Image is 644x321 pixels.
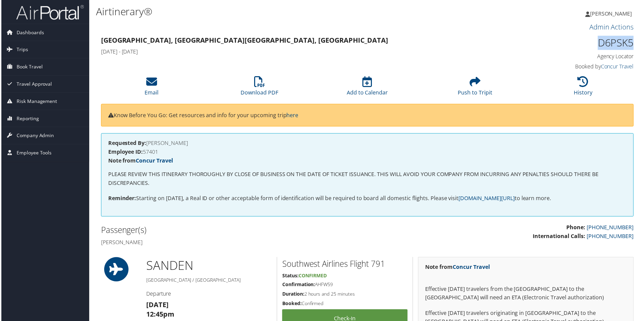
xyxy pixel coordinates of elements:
strong: Booked: [282,301,301,308]
strong: Employee ID: [107,149,142,156]
strong: Reminder: [107,195,135,202]
strong: Phone: [567,224,586,232]
strong: Status: [282,273,298,280]
strong: Note from [425,264,491,272]
h5: Confirmed [282,301,408,308]
h1: SAN DEN [146,258,272,275]
a: Email [144,80,158,97]
strong: Confirmation: [282,282,315,289]
a: Admin Actions [590,22,635,31]
span: Trips [15,41,27,58]
a: Concur Travel [602,63,635,70]
h4: [PERSON_NAME] [100,239,362,247]
strong: [DATE] [146,301,168,311]
a: Add to Calendar [347,80,388,97]
strong: Requested By: [107,140,146,147]
a: Concur Travel [453,264,491,272]
h1: Airtinerary® [95,4,458,19]
h5: [GEOGRAPHIC_DATA] / [GEOGRAPHIC_DATA] [146,278,272,284]
span: Risk Management [15,93,56,110]
h2: Passenger(s) [100,225,362,237]
a: [PHONE_NUMBER] [588,224,635,232]
p: Starting on [DATE], a Real ID or other acceptable form of identification will be required to boar... [107,195,628,204]
span: Company Admin [15,128,53,145]
strong: Note from [107,157,172,165]
span: [PERSON_NAME] [591,10,633,17]
p: Effective [DATE] travelers from the [GEOGRAPHIC_DATA] to the [GEOGRAPHIC_DATA] will need an ETA (... [425,277,628,303]
h2: Southwest Airlines Flight 791 [282,259,408,271]
a: Concur Travel [135,157,172,165]
a: [PERSON_NAME] [586,3,640,24]
span: Employee Tools [15,145,51,162]
span: Confirmed [298,273,327,280]
h5: 2 hours and 25 minutes [282,292,408,299]
h4: Agency Locator [509,53,635,60]
span: Travel Approval [15,76,51,93]
a: History [575,80,593,97]
a: here [286,112,298,119]
h4: Departure [146,291,272,299]
span: Book Travel [15,59,41,76]
h1: D6PSK5 [509,36,635,50]
p: PLEASE REVIEW THIS ITINERARY THOROUGHLY BY CLOSE OF BUSINESS ON THE DATE OF TICKET ISSUANCE. THIS... [107,171,628,188]
a: [DOMAIN_NAME][URL] [459,195,515,202]
a: Push to Tripit [458,80,493,97]
strong: 12:45pm [146,311,174,320]
strong: International Calls: [534,233,586,241]
span: Reporting [15,110,38,127]
h4: 57401 [107,150,628,155]
h4: Booked by [509,63,635,70]
a: [PHONE_NUMBER] [588,233,635,241]
span: Dashboards [15,24,43,41]
img: airportal-logo.png [15,4,83,20]
a: Download PDF [240,80,278,97]
h5: AHFW59 [282,282,408,289]
h4: [DATE] - [DATE] [100,48,499,56]
p: Know Before You Go: Get resources and info for your upcoming trip [107,111,628,120]
strong: [GEOGRAPHIC_DATA], [GEOGRAPHIC_DATA] [GEOGRAPHIC_DATA], [GEOGRAPHIC_DATA] [100,36,389,45]
strong: Duration: [282,292,304,298]
h4: [PERSON_NAME] [107,141,628,146]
